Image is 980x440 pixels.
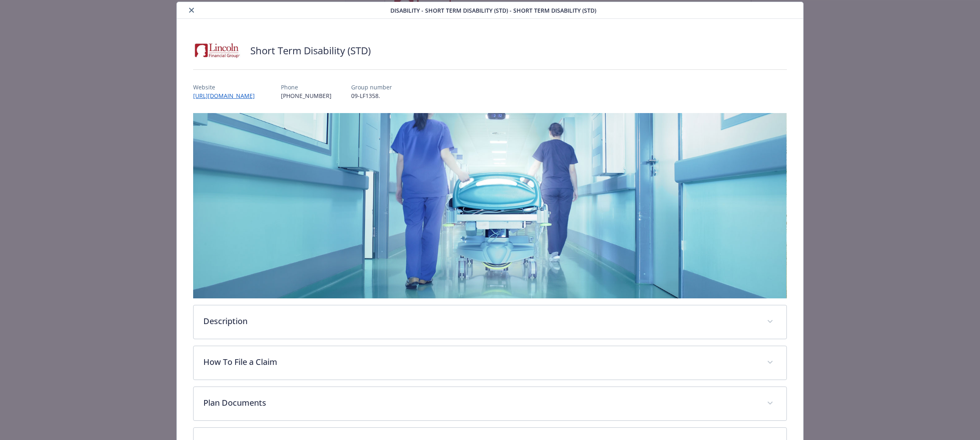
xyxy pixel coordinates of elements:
button: close [187,5,196,15]
div: Description [194,305,786,339]
p: Group number [351,83,392,91]
p: Website [193,83,261,91]
img: Lincoln Financial Group [193,38,242,63]
p: Plan Documents [203,397,757,409]
p: 09-LF1358. [351,91,392,100]
span: Disability - Short Term Disability (STD) - Short Term Disability (STD) [390,6,596,15]
a: [URL][DOMAIN_NAME] [193,92,261,100]
p: [PHONE_NUMBER] [281,91,332,100]
p: Description [203,315,757,327]
div: How To File a Claim [194,346,786,380]
p: Phone [281,83,332,91]
img: banner [193,113,787,298]
div: Plan Documents [194,387,786,420]
h2: Short Term Disability (STD) [250,44,371,58]
p: How To File a Claim [203,356,757,368]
